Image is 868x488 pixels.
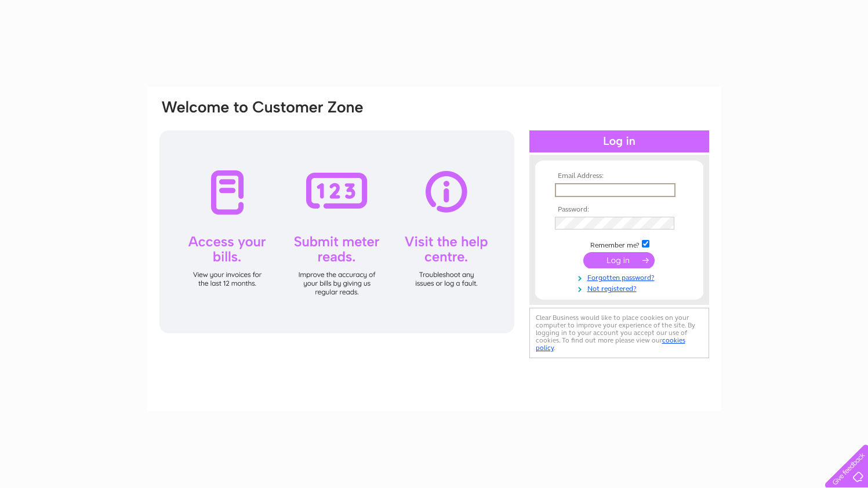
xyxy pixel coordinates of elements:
th: Password: [552,206,687,214]
th: Email Address: [552,172,687,180]
div: Clear Business would like to place cookies on your computer to improve your experience of the sit... [529,308,709,358]
td: Remember me? [552,238,687,250]
a: Forgotten password? [555,271,687,282]
a: Not registered? [555,282,687,293]
a: cookies policy [536,336,685,352]
input: Submit [583,252,655,268]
